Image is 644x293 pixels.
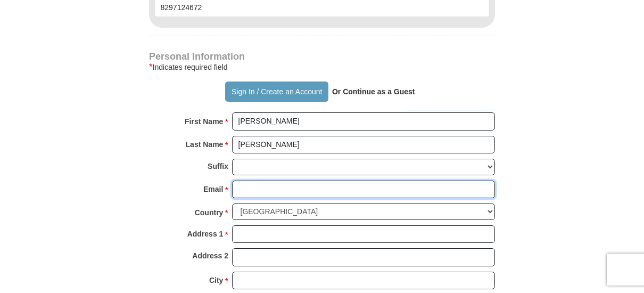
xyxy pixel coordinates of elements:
[149,52,495,61] h4: Personal Information
[192,248,228,263] strong: Address 2
[186,137,224,152] strong: Last Name
[187,226,224,241] strong: Address 1
[332,87,415,96] strong: Or Continue as a Guest
[185,114,223,129] strong: First Name
[209,273,223,288] strong: City
[208,159,228,174] strong: Suffix
[195,205,224,220] strong: Country
[225,82,328,102] button: Sign In / Create an Account
[203,182,223,197] strong: Email
[149,61,495,74] div: Indicates required field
